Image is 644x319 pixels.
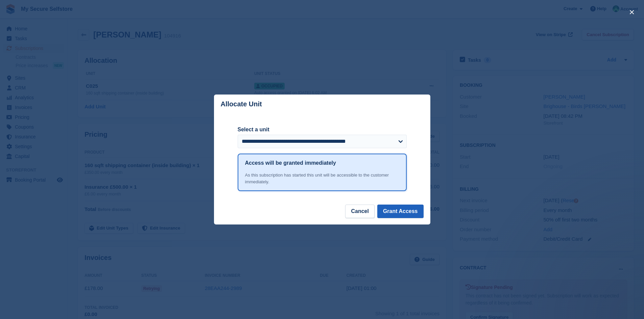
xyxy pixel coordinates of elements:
[377,205,424,218] button: Grant Access
[626,7,637,18] button: close
[245,159,336,167] h1: Access will be granted immediately
[345,205,374,218] button: Cancel
[238,126,407,134] label: Select a unit
[245,172,399,185] div: As this subscription has started this unit will be accessible to the customer immediately.
[221,100,262,108] p: Allocate Unit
